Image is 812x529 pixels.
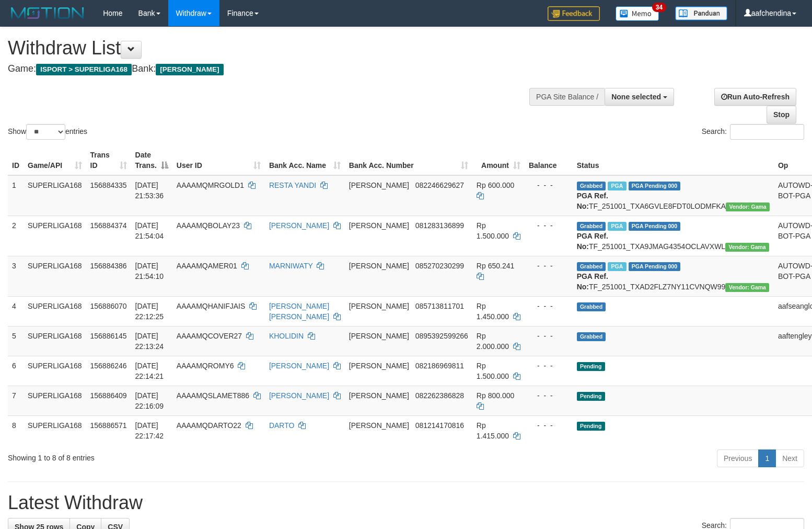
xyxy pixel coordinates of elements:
th: Game/API: activate to sort column ascending [24,145,86,175]
span: [DATE] 22:16:09 [135,391,164,410]
span: Vendor URL: https://trx31.1velocity.biz [725,243,769,252]
span: Rp 600.000 [477,181,514,189]
td: SUPERLIGA168 [24,296,86,326]
a: [PERSON_NAME] [269,221,329,230]
input: Search: [730,124,804,140]
span: Rp 800.000 [477,391,514,400]
span: 156884374 [90,221,127,230]
a: RESTA YANDI [269,181,316,189]
a: [PERSON_NAME] [PERSON_NAME] [269,302,329,321]
span: 156886571 [90,421,127,430]
img: Feedback.jpg [548,6,600,21]
h1: Latest Withdraw [8,492,804,513]
div: - - - [529,420,569,431]
span: Copy 081214170816 to clipboard [415,421,464,430]
span: 156884386 [90,262,127,270]
span: Pending [577,392,605,401]
span: Rp 2.000.000 [477,332,509,351]
div: - - - [529,301,569,311]
span: Copy 085270230299 to clipboard [415,262,464,270]
td: 4 [8,296,24,326]
a: [PERSON_NAME] [269,362,329,370]
th: Date Trans.: activate to sort column descending [131,145,172,175]
img: MOTION_logo.png [8,5,87,21]
div: - - - [529,220,569,231]
span: Vendor URL: https://trx31.1velocity.biz [726,202,770,211]
a: 1 [758,449,776,467]
th: User ID: activate to sort column ascending [172,145,265,175]
span: PGA Pending [629,222,681,231]
td: TF_251001_TXAD2FLZ7NY11CVNQW99 [573,256,774,296]
span: Rp 1.415.000 [477,421,509,440]
span: Marked by aafandaneth [608,182,626,190]
div: - - - [529,261,569,271]
span: [PERSON_NAME] [349,391,409,400]
a: DARTO [269,421,295,430]
span: AAAAMQMRGOLD1 [177,181,244,189]
td: 3 [8,256,24,296]
span: Grabbed [577,332,606,341]
img: Button%20Memo.svg [616,6,659,21]
span: Copy 081283136899 to clipboard [415,221,464,230]
span: [DATE] 22:17:42 [135,421,164,440]
a: MARNIWATY [269,262,313,270]
td: SUPERLIGA168 [24,175,86,216]
div: - - - [529,361,569,371]
span: AAAAMQHANIFJAIS [177,302,245,310]
span: [PERSON_NAME] [349,362,409,370]
span: Rp 650.241 [477,262,514,270]
b: PGA Ref. No: [577,232,608,251]
label: Search: [702,124,804,140]
td: TF_251001_TXA6GVLE8FDT0LODMFKA [573,175,774,216]
span: PGA Pending [629,262,681,271]
span: Copy 085713811701 to clipboard [415,302,464,310]
h4: Game: Bank: [8,64,531,74]
td: SUPERLIGA168 [24,326,86,356]
span: Rp 1.500.000 [477,221,509,240]
a: Run Auto-Refresh [714,88,796,106]
span: Copy 082186969811 to clipboard [415,362,464,370]
td: SUPERLIGA168 [24,386,86,415]
span: Marked by aafandaneth [608,262,626,271]
span: [PERSON_NAME] [349,302,409,310]
b: PGA Ref. No: [577,272,608,291]
td: 6 [8,356,24,386]
span: [PERSON_NAME] [349,262,409,270]
div: - - - [529,331,569,341]
span: [PERSON_NAME] [349,421,409,430]
span: [PERSON_NAME] [349,181,409,189]
span: Copy 082246629627 to clipboard [415,181,464,189]
span: AAAAMQSLAMET886 [177,391,249,400]
span: Pending [577,362,605,371]
span: Copy 0895392599266 to clipboard [415,332,468,340]
span: Grabbed [577,262,606,271]
span: [DATE] 22:14:21 [135,362,164,380]
a: KHOLIDIN [269,332,304,340]
th: Status [573,145,774,175]
th: Amount: activate to sort column ascending [472,145,525,175]
a: [PERSON_NAME] [269,391,329,400]
a: Stop [767,106,796,123]
span: AAAAMQROMY6 [177,362,234,370]
div: - - - [529,180,569,190]
span: 156886409 [90,391,127,400]
td: 8 [8,415,24,445]
button: None selected [605,88,674,106]
span: 156886145 [90,332,127,340]
span: PGA Pending [629,182,681,190]
span: Vendor URL: https://trx31.1velocity.biz [725,283,769,292]
span: Grabbed [577,302,606,311]
span: None selected [611,93,661,101]
span: AAAAMQDARTO22 [177,421,241,430]
span: 156884335 [90,181,127,189]
span: 156886246 [90,362,127,370]
td: SUPERLIGA168 [24,216,86,256]
th: Balance [525,145,573,175]
span: [DATE] 22:13:24 [135,332,164,351]
span: [PERSON_NAME] [349,332,409,340]
img: panduan.png [675,6,727,20]
td: 1 [8,175,24,216]
b: PGA Ref. No: [577,192,608,210]
span: [DATE] 22:12:25 [135,302,164,321]
span: Grabbed [577,222,606,231]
